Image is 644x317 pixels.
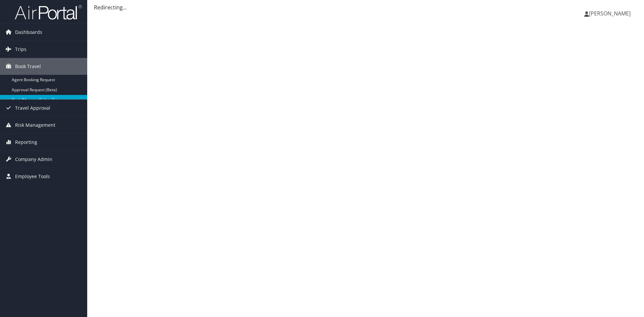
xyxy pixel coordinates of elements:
[15,24,42,41] span: Dashboards
[15,58,41,75] span: Book Travel
[584,3,637,23] a: [PERSON_NAME]
[589,10,631,17] span: [PERSON_NAME]
[15,4,82,20] img: airportal-logo.png
[15,151,52,168] span: Company Admin
[15,117,55,134] span: Risk Management
[15,41,26,58] span: Trips
[15,100,50,116] span: Travel Approval
[15,134,37,151] span: Reporting
[94,3,637,11] div: Redirecting...
[15,168,50,185] span: Employee Tools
